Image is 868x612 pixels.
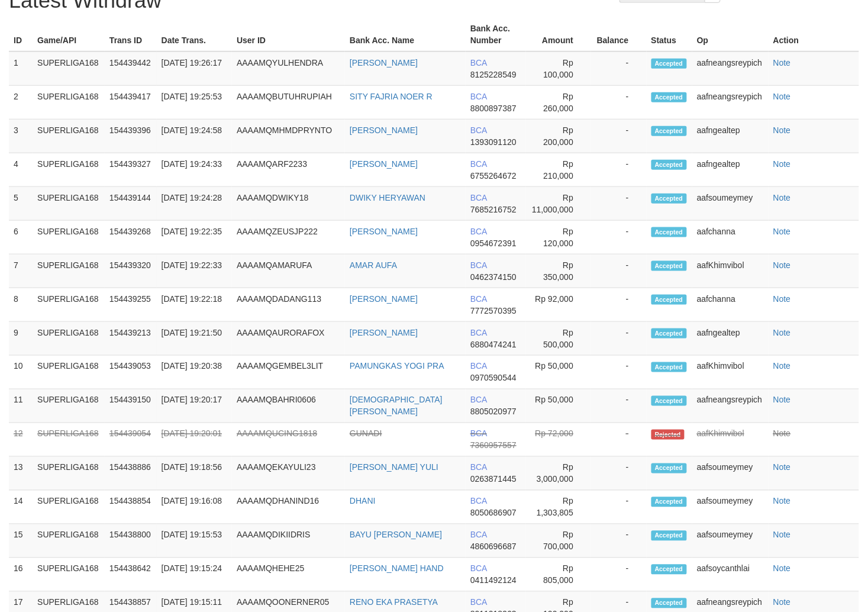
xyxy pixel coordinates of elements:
[651,59,687,69] span: Accepted
[9,423,33,457] td: 12
[157,86,232,120] td: [DATE] 19:25:53
[773,564,791,574] a: Note
[591,457,646,491] td: -
[591,491,646,524] td: -
[9,322,33,356] td: 9
[350,260,397,270] a: AMAR AUFA
[9,120,33,153] td: 3
[105,389,157,423] td: 154439150
[526,86,591,120] td: Rp 260,000
[651,227,687,237] span: Accepted
[33,423,105,457] td: SUPERLIGA168
[526,491,591,524] td: Rp 1,303,805
[470,125,487,135] span: BCA
[773,598,791,607] a: Note
[105,120,157,153] td: 154439396
[773,227,791,236] a: Note
[9,187,33,221] td: 5
[350,159,418,169] a: [PERSON_NAME]
[526,51,591,86] td: Rp 100,000
[692,491,769,524] td: aafsoumeymey
[470,395,487,405] span: BCA
[232,18,345,51] th: User ID
[651,126,687,136] span: Accepted
[33,255,105,288] td: SUPERLIGA168
[9,524,33,558] td: 15
[232,86,345,120] td: AAAAMQBUTUHRUPIAH
[232,255,345,288] td: AAAAMQAMARUFA
[33,86,105,120] td: SUPERLIGA168
[466,18,526,51] th: Bank Acc. Number
[773,92,791,101] a: Note
[232,51,345,86] td: AAAAMQYULHENDRA
[105,221,157,255] td: 154439268
[526,18,591,51] th: Amount
[105,153,157,187] td: 154439327
[33,120,105,153] td: SUPERLIGA168
[470,463,487,472] span: BCA
[526,356,591,389] td: Rp 50,000
[350,227,418,236] a: [PERSON_NAME]
[591,86,646,120] td: -
[350,530,442,540] a: BAYU [PERSON_NAME]
[350,294,418,304] a: [PERSON_NAME]
[350,125,418,135] a: [PERSON_NAME]
[651,362,687,372] span: Accepted
[9,558,33,592] td: 16
[773,294,791,304] a: Note
[470,260,487,270] span: BCA
[232,356,345,389] td: AAAAMQGEMBEL3LIT
[350,92,433,101] a: SITY FAJRIA NOER R
[651,261,687,271] span: Accepted
[692,120,769,153] td: aafngealtep
[105,51,157,86] td: 154439442
[470,429,487,439] span: BCA
[33,558,105,592] td: SUPERLIGA168
[591,221,646,255] td: -
[350,564,444,574] a: [PERSON_NAME] HAND
[692,457,769,491] td: aafsoumeymey
[470,58,487,67] span: BCA
[692,288,769,322] td: aafchanna
[692,18,769,51] th: Op
[345,18,466,51] th: Bank Acc. Name
[470,497,487,506] span: BCA
[105,356,157,389] td: 154439053
[651,531,687,541] span: Accepted
[651,497,687,507] span: Accepted
[350,362,444,371] a: PAMUNGKAS YOGI PRA
[651,463,687,474] span: Accepted
[33,491,105,524] td: SUPERLIGA168
[651,194,687,204] span: Accepted
[692,221,769,255] td: aafchanna
[232,187,345,221] td: AAAAMQDWIKY18
[692,558,769,592] td: aafsoycanthlai
[157,187,232,221] td: [DATE] 19:24:28
[591,255,646,288] td: -
[105,187,157,221] td: 154439144
[470,508,517,518] span: 8050686907
[470,137,517,147] span: 1393091120
[526,322,591,356] td: Rp 500,000
[591,524,646,558] td: -
[232,389,345,423] td: AAAAMQBAHRI0606
[591,51,646,86] td: -
[105,524,157,558] td: 154438800
[651,295,687,305] span: Accepted
[105,86,157,120] td: 154439417
[9,457,33,491] td: 13
[470,576,517,585] span: 0411492124
[105,423,157,457] td: 154439054
[692,187,769,221] td: aafsoumeymey
[232,524,345,558] td: AAAAMQDIKIIDRIS
[470,159,487,169] span: BCA
[769,18,859,51] th: Action
[470,92,487,101] span: BCA
[651,92,687,102] span: Accepted
[526,187,591,221] td: Rp 11,000,000
[591,356,646,389] td: -
[33,356,105,389] td: SUPERLIGA168
[773,260,791,270] a: Note
[526,221,591,255] td: Rp 120,000
[33,153,105,187] td: SUPERLIGA168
